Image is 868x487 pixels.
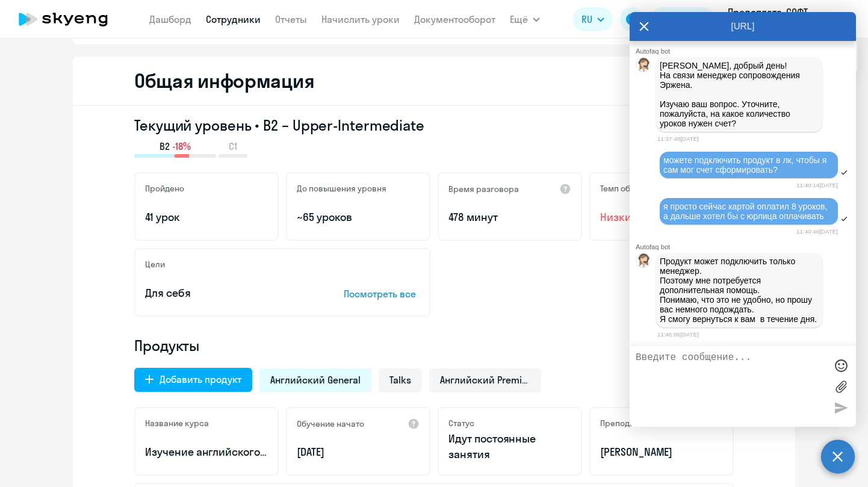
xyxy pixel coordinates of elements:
p: [PERSON_NAME] [600,444,723,460]
h5: Цели [145,259,165,270]
div: Добавить продукт [160,372,241,386]
button: RU [573,7,613,31]
time: 11:46:06[DATE] [657,331,699,338]
span: Talks [389,373,411,386]
p: Для себя [145,285,306,301]
div: Autofaq bot [636,243,856,250]
a: Отчеты [275,13,307,25]
p: Идут постоянные занятия [448,431,571,462]
span: Английский General [270,373,361,386]
h4: Продукты [134,336,734,355]
span: можете подключить продукт в лк, чтобы я сам мог счет сформировать? [663,155,829,175]
h5: Обучение начато [297,418,364,429]
p: Посмотреть все [344,287,420,301]
h5: Пройдено [145,183,184,194]
a: Дашборд [149,13,191,25]
span: Английский Premium [440,373,530,386]
p: Продукт может подключить только менеджер. Поэтому мне потребуется дополнительная помощь. Понимаю,... [660,256,819,324]
h5: До повышения уровня [297,183,386,194]
span: Низкий [600,209,723,225]
span: Ещё [510,12,528,26]
a: Документооборот [414,13,495,25]
time: 11:40:14[DATE] [796,182,838,188]
img: bot avatar [636,253,651,271]
p: [PERSON_NAME], добрый день! На связи менеджер сопровождения Эржена. Изучаю ваш вопрос. Уточните, ... [660,61,819,128]
button: Балансbalance [651,7,715,31]
p: [DATE] [297,444,420,460]
p: 41 урок [145,209,268,225]
p: ~65 уроков [297,209,420,225]
span: C1 [229,140,237,153]
h2: Общая информация [134,69,314,93]
span: B2 [160,140,170,153]
button: Ещё [510,7,540,31]
h5: Темп обучения [600,183,659,194]
p: Предоплата, СОФТ-СЕРВИС, ООО [728,5,840,34]
time: 11:40:46[DATE] [796,228,838,235]
h5: Название курса [145,418,209,429]
h5: Преподаватель [600,418,662,429]
p: 478 минут [448,209,571,225]
img: bot avatar [636,58,651,75]
h5: Статус [448,418,474,429]
div: Autofaq bot [636,48,856,55]
time: 11:37:48[DATE] [657,135,699,142]
span: RU [581,12,592,26]
a: Начислить уроки [321,13,400,25]
h3: Текущий уровень • B2 – Upper-Intermediate [134,116,734,135]
span: -18% [172,140,191,153]
h5: Время разговора [448,184,519,194]
a: Сотрудники [206,13,261,25]
button: Предоплата, СОФТ-СЕРВИС, ООО [722,5,858,34]
label: Лимит 10 файлов [832,377,850,395]
p: Изучение английского языка для общих целей [145,444,268,460]
span: я просто сейчас картой оплатил 8 уроков, а дальше хотел бы с юрлица оплачивать [663,202,829,221]
button: Добавить продукт [134,368,252,392]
